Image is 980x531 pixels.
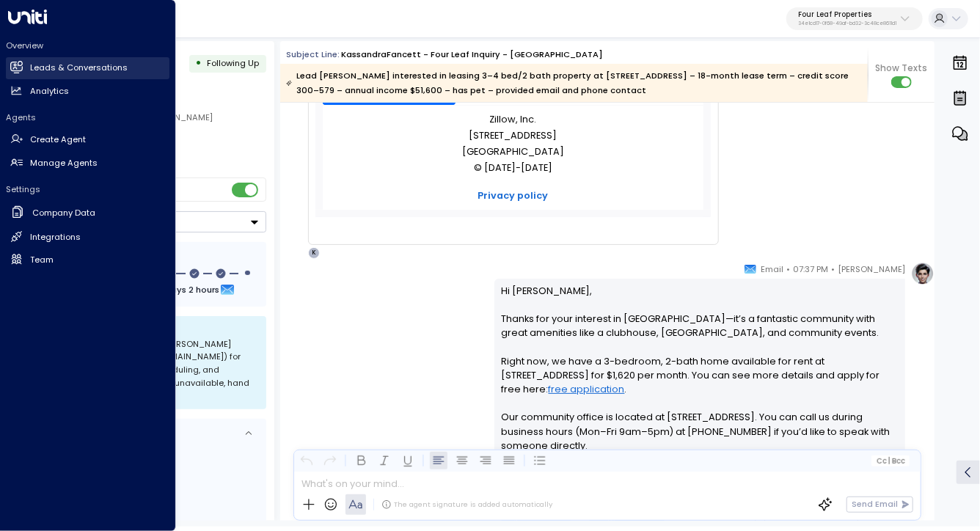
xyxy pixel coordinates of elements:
a: Create Agent [6,129,169,151]
span: [PERSON_NAME] [838,262,905,277]
a: Manage Agents [6,152,169,174]
a: Company Data [6,201,169,225]
span: • [831,262,835,277]
h2: Integrations [30,231,81,243]
p: Four Leaf Properties [798,10,896,19]
div: Lead [PERSON_NAME] interested in leasing 3–4 bed/2 bath property at [STREET_ADDRESS] – 18-month l... [286,68,860,98]
h2: Agents [6,111,169,123]
span: Email [761,262,783,277]
div: • [195,53,202,74]
button: Redo [321,452,339,469]
h2: Overview [6,40,169,51]
button: Undo [298,452,315,469]
span: Following Up [207,57,259,69]
span: Cc Bcc [877,457,905,465]
div: Zillow, Inc. [323,111,703,128]
button: Four Leaf Properties34e1cd17-0f68-49af-bd32-3c48ce8611d1 [786,7,923,31]
div: Follow Up Sequence [57,252,257,264]
img: profile-logo.png [911,262,935,285]
span: 07:37 PM [793,262,828,277]
div: [GEOGRAPHIC_DATA] [323,144,703,160]
span: Show Texts [875,62,927,75]
h2: Create Agent [30,133,86,146]
div: K [308,247,320,259]
h2: Manage Agents [30,157,98,169]
div: The agent signature is added automatically [381,499,552,510]
p: 34e1cd17-0f68-49af-bd32-3c48ce8611d1 [798,21,896,26]
span: Subject Line: [286,48,340,60]
a: Team [6,249,169,271]
h2: Company Data [32,207,95,219]
div: Next Follow Up: [57,282,257,298]
h2: Leads & Conversations [30,62,128,74]
div: KassandraFancett - Four Leaf Inquiry - [GEOGRAPHIC_DATA] [341,48,603,61]
span: • [786,262,790,277]
h2: Team [30,254,54,266]
span: | [888,457,891,465]
h2: Analytics [30,85,69,98]
div: © [DATE]-[DATE] [323,160,703,176]
h2: Settings [6,183,169,195]
span: In about 5 days 2 hours [119,282,219,298]
a: Privacy policy [478,188,549,204]
div: [STREET_ADDRESS] [323,128,703,144]
a: Integrations [6,226,169,248]
a: free application [549,382,625,396]
button: Cc|Bcc [871,455,910,466]
a: Leads & Conversations [6,57,169,79]
a: Analytics [6,80,169,102]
